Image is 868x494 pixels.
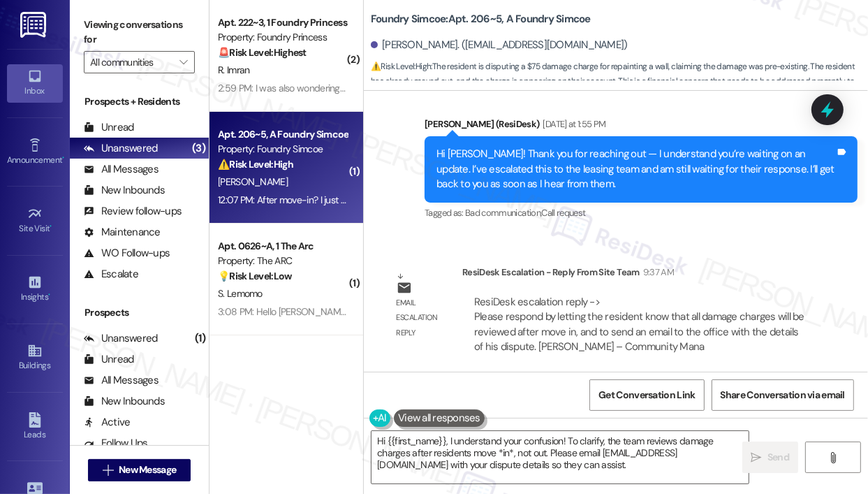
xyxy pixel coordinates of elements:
b: Foundry Simcoe: Apt. 206~5, A Foundry Simcoe [371,12,591,27]
div: (1) [191,328,209,349]
div: [PERSON_NAME]. ([EMAIL_ADDRESS][DOMAIN_NAME]) [371,38,628,52]
span: Bad communication , [465,207,541,219]
textarea: Hi {{first_name}}, I understand your confusion! To clarify, the team reviews damage charges after... [372,431,749,484]
div: Unread [84,352,134,367]
div: Hi [PERSON_NAME]! Thank you for reaching out — I understand you’re waiting on an update. I’ve esc... [436,147,835,191]
span: New Message [119,463,176,477]
div: Follow Ups [84,436,148,451]
div: Apt. 206~5, A Foundry Simcoe [218,127,347,142]
a: Inbox [7,64,63,102]
div: Unanswered [84,331,158,346]
button: Get Conversation Link [589,379,704,411]
div: New Inbounds [84,183,165,198]
a: Leads [7,408,63,446]
div: Property: Foundry Simcoe [218,142,347,157]
div: New Inbounds [84,394,165,409]
strong: ⚠️ Risk Level: High [371,61,431,72]
strong: 🚨 Risk Level: Highest [218,46,307,59]
div: [PERSON_NAME] (ResiDesk) [425,117,858,136]
div: ResiDesk Escalation - Reply From Site Team [462,265,818,284]
div: Property: The ARC [218,254,347,268]
div: [DATE] at 1:55 PM [540,117,606,131]
a: Site Visit • [7,202,63,240]
div: Active [84,415,131,430]
span: Share Conversation via email [721,388,845,402]
div: ResiDesk escalation reply -> Please respond by letting the resident know that all damage charges ... [474,295,804,354]
div: Unanswered [84,141,158,156]
span: • [62,153,64,163]
button: New Message [88,459,191,481]
div: WO Follow-ups [84,246,170,261]
div: Maintenance [84,225,161,240]
div: Property: Foundry Princess [218,30,347,45]
input: All communities [90,51,172,73]
strong: 💡 Risk Level: Low [218,270,292,282]
button: Send [742,442,799,473]
span: : The resident is disputing a $75 damage charge for repainting a wall, claiming the damage was pr... [371,59,868,104]
i:  [827,452,838,463]
label: Viewing conversations for [84,14,195,51]
a: Insights • [7,270,63,308]
span: Send [767,450,789,465]
div: All Messages [84,162,159,177]
div: All Messages [84,373,159,388]
a: Buildings [7,339,63,377]
span: S. Lemomo [218,287,263,300]
div: Tagged as: [425,203,858,223]
span: R. Imran [218,64,249,76]
div: Unread [84,120,134,135]
i:  [751,452,762,463]
span: • [48,290,50,300]
i:  [103,465,113,476]
div: (3) [189,138,209,159]
div: Prospects + Residents [70,94,209,109]
span: Get Conversation Link [598,388,695,402]
div: Apt. 0626~A, 1 The Arc [218,239,347,254]
div: Apt. 222~3, 1 Foundry Princess [218,15,347,30]
div: Email escalation reply [397,296,451,340]
i:  [179,57,187,68]
span: • [50,221,52,231]
strong: ⚠️ Risk Level: High [218,158,293,170]
span: Call request [541,207,585,219]
button: Share Conversation via email [712,379,854,411]
div: Review follow-ups [84,204,182,219]
span: [PERSON_NAME] [218,175,288,188]
div: 9:37 AM [640,265,674,279]
img: ResiDesk Logo [20,12,49,38]
div: Escalate [84,267,138,282]
div: Prospects [70,305,209,320]
div: 12:07 PM: After move-in? I just moved out. [218,194,386,206]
